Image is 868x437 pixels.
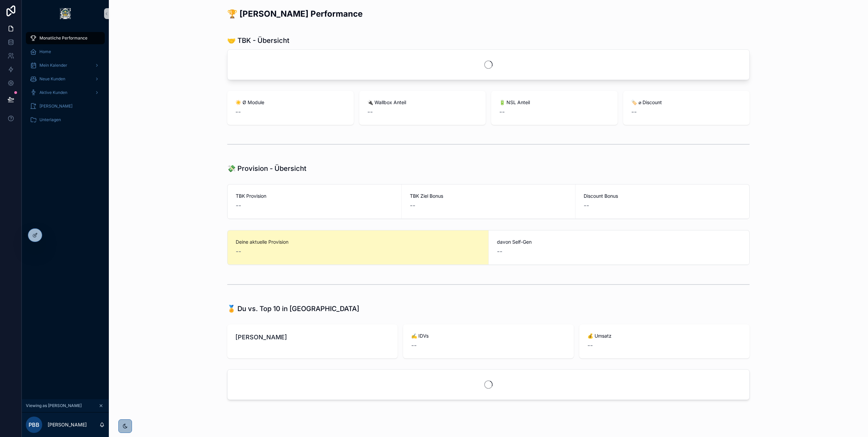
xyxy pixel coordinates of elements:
h1: 🤝 TBK - Übersicht [227,36,289,45]
span: Monatliche Performance [39,35,87,41]
span: Viewing as [PERSON_NAME] [26,403,82,408]
span: Discount Bonus [584,193,741,199]
span: -- [584,201,589,210]
span: Home [39,49,51,54]
a: Monatliche Performance [26,32,105,44]
h1: 💸 Provision - Übersicht [227,164,306,173]
span: -- [236,247,241,256]
span: Unterlagen [39,117,61,123]
a: Mein Kalender [26,59,105,71]
span: Neue Kunden [39,76,65,82]
span: -- [236,201,241,210]
p: [PERSON_NAME] [48,421,87,428]
span: 🔋 NSL Anteil [499,99,610,106]
a: [PERSON_NAME] [26,100,105,112]
span: -- [587,341,593,350]
span: Deine aktuelle Provision [236,239,480,245]
span: -- [367,107,373,117]
span: ☀️ Ø Module [235,99,346,106]
a: Unterlagen [26,114,105,126]
span: ✍️ IDVs [411,333,565,339]
h1: 🏅 Du vs. Top 10 in [GEOGRAPHIC_DATA] [227,304,359,313]
span: Aktive Kunden [39,90,67,95]
span: -- [410,201,415,210]
span: PBB [29,421,39,429]
span: [PERSON_NAME] [235,333,389,342]
span: 🏷 ⌀ Discount [631,99,741,106]
a: Neue Kunden [26,73,105,85]
span: davon Self-Gen [497,239,741,245]
span: 💰 Umsatz [587,333,741,339]
span: -- [631,107,637,117]
span: -- [411,341,417,350]
span: [PERSON_NAME] [39,103,72,109]
a: Home [26,46,105,58]
span: -- [497,247,502,256]
span: TBK Provision [236,193,393,199]
h2: 🏆 [PERSON_NAME] Performance [227,8,363,19]
a: Aktive Kunden [26,86,105,99]
img: App logo [60,8,71,19]
span: 🔌 Wallbox Anteil [367,99,478,106]
span: -- [499,107,505,117]
span: TBK Ziel Bonus [410,193,567,199]
span: Mein Kalender [39,63,67,68]
span: -- [235,107,241,117]
div: scrollable content [22,27,109,135]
